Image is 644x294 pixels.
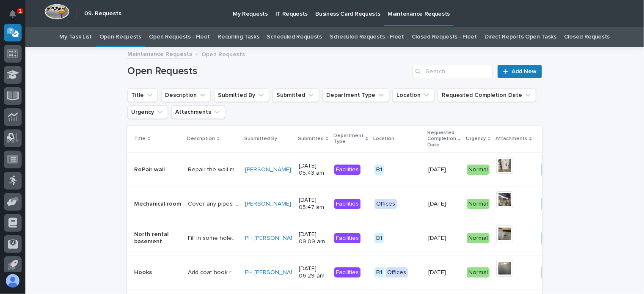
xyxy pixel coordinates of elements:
a: Scheduled Requests - Fleet [330,27,404,47]
div: Normal [467,267,490,278]
p: [DATE] [428,235,460,242]
p: Description [187,134,215,143]
p: RePair wall [134,166,181,173]
p: Requested Completion Date [427,128,456,150]
button: Assign [542,197,570,211]
div: Normal [467,165,490,175]
a: PH [PERSON_NAME] [245,269,300,276]
button: Location [393,88,435,102]
p: Department Type [333,131,363,147]
p: Submitted [298,134,324,143]
button: Department Type [322,88,389,102]
div: Normal [467,199,490,209]
p: Fill in some holes in the concrete [188,233,240,242]
h1: Open Requests [127,65,409,77]
p: [DATE] [428,269,460,276]
a: Direct Reports Open Tasks [484,27,556,47]
button: Title [127,88,158,102]
a: Closed Requests - Fleet [412,27,477,47]
p: Title [134,134,146,143]
div: Offices [385,267,408,278]
button: Requested Completion Date [438,88,536,102]
a: Closed Requests [564,27,610,47]
p: Add coat hook restroom stalls x 2 (upstairs) [188,267,240,276]
button: Notifications [4,5,22,23]
div: B1 [374,165,384,175]
div: Facilities [334,233,361,244]
input: Search [412,65,493,78]
div: Notifications1 [11,10,22,24]
a: [PERSON_NAME] [245,201,291,208]
p: Attachments [495,134,527,143]
h2: 09. Requests [84,10,121,17]
div: Normal [467,233,490,244]
p: [DATE] 05:43 am [299,162,328,177]
div: B1 [374,267,384,278]
p: Repair the wall metal by door 11 [188,165,240,173]
a: Open Requests [99,27,141,47]
tr: Mechanical roomCover any pipes that may sweat in the summer in the building one downstairs, mecha... [127,187,640,221]
a: My Task List [60,27,92,47]
img: Workspace Logo [44,4,69,19]
p: Mechanical room [134,201,181,208]
p: Urgency [466,134,486,143]
a: [PERSON_NAME] [245,166,291,173]
p: 1 [19,8,22,14]
div: Offices [374,199,397,209]
button: Assign [542,266,570,279]
p: [DATE] 06:29 am [299,265,328,280]
button: Submitted By [214,88,269,102]
p: Submitted By [244,134,277,143]
a: Scheduled Requests [267,27,322,47]
span: Add New [512,69,537,74]
a: Open Requests - Fleet [149,27,210,47]
a: Recurring Tasks [217,27,259,47]
p: Open Requests [201,49,245,58]
tr: North rental basementFill in some holes in the concreteFill in some holes in the concrete PH [PER... [127,221,640,255]
button: Attachments [171,105,225,119]
button: Submitted [272,88,319,102]
a: Add New [498,65,542,78]
p: [DATE] [428,201,460,208]
tr: HooksAdd coat hook restroom stalls x 2 (upstairs)Add coat hook restroom stalls x 2 (upstairs) PH ... [127,255,640,289]
div: B1 [374,233,384,244]
button: users-avatar [4,272,22,290]
div: Facilities [334,165,361,175]
div: Facilities [334,199,361,209]
a: Maintenance Requests [127,49,192,58]
p: North rental basement [134,231,181,245]
div: Facilities [334,267,361,278]
p: Hooks [134,269,181,276]
p: [DATE] [428,166,460,173]
button: Description [161,88,211,102]
button: Urgency [127,105,168,119]
button: Assign [542,163,570,176]
p: Location [374,134,395,143]
button: Assign [542,231,570,245]
p: [DATE] 05:47 am [299,197,328,211]
p: Cover any pipes that may sweat in the summer in the building one downstairs, mechanical room [188,199,240,208]
a: PH [PERSON_NAME] [245,235,300,242]
tr: RePair wallRepair the wall metal by door 11Repair the wall metal by door 11 [PERSON_NAME] [DATE] ... [127,152,640,187]
p: [DATE] 09:09 am [299,231,328,245]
